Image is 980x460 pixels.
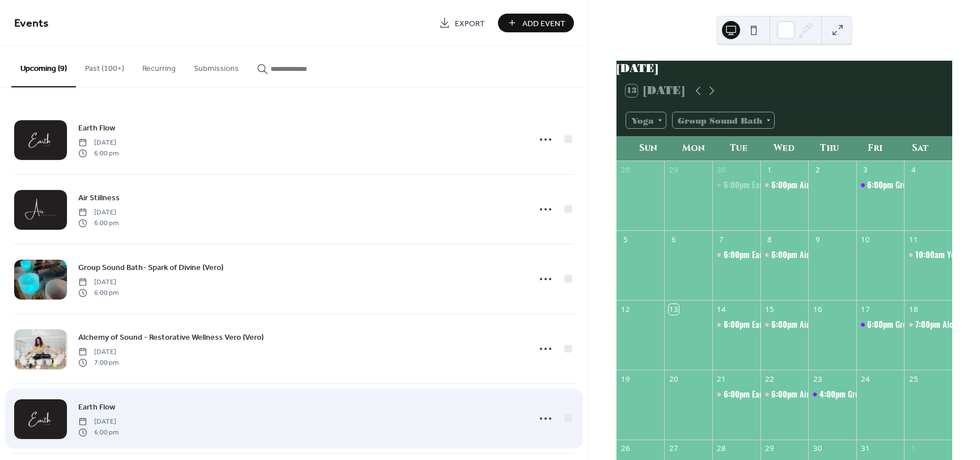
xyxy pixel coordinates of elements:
[812,374,822,384] div: 23
[78,262,223,274] span: Group Sound Bath- Spark of Divine (Vero)
[752,179,786,191] div: Earth Flow
[14,12,49,35] span: Events
[771,249,800,260] span: 6:00pm
[78,123,115,134] span: Earth Flow
[716,235,726,245] div: 7
[78,218,119,228] span: 6:00 pm
[671,136,716,161] div: Mon
[78,332,264,344] span: Alchemy of Sound - Restorative Wellness Vero (Vero)
[76,46,133,86] button: Past (100+)
[669,235,679,245] div: 6
[712,179,761,191] div: Earth Flow
[78,417,119,427] span: [DATE]
[752,389,786,400] div: Earth Flow
[898,136,943,161] div: Sat
[764,235,775,245] div: 8
[78,148,119,158] span: 6:00 pm
[812,165,822,175] div: 2
[498,14,574,32] button: Add Event
[860,235,871,245] div: 10
[724,249,752,260] span: 6:00pm
[716,444,726,454] div: 28
[856,319,905,330] div: Group Sound Bath- Spark of Divine (Vero)
[620,165,631,175] div: 28
[771,179,800,191] span: 6:00pm
[800,319,839,330] div: Air Stillness
[616,61,952,77] div: [DATE]
[867,319,895,330] span: 6:00pm
[915,319,943,330] span: 7:00pm
[764,165,775,175] div: 1
[761,319,809,330] div: Air Stillness
[909,444,919,454] div: 1
[455,18,485,29] span: Export
[620,374,631,384] div: 19
[712,319,761,330] div: Earth Flow
[669,304,679,314] div: 13
[909,374,919,384] div: 25
[716,136,762,161] div: Tue
[724,179,752,191] span: 6:00pm
[78,402,115,413] span: Earth Flow
[78,347,119,357] span: [DATE]
[626,136,671,161] div: Sun
[78,192,120,204] span: Air Stillness
[669,444,679,454] div: 27
[78,357,119,368] span: 7:00 pm
[430,14,493,32] a: Export
[78,138,119,148] span: [DATE]
[133,46,185,86] button: Recurring
[716,304,726,314] div: 14
[78,427,119,437] span: 6:00 pm
[860,165,871,175] div: 3
[669,165,679,175] div: 29
[771,319,800,330] span: 6:00pm
[185,46,248,86] button: Submissions
[716,374,726,384] div: 21
[712,249,761,260] div: Earth Flow
[909,165,919,175] div: 4
[867,179,895,191] span: 6:00pm
[78,191,120,204] a: Air Stillness
[904,249,952,260] div: Yoga for a Cause at the Ranch - Sound Bath - DONATION EVENT
[800,389,839,400] div: Air Stillness
[860,374,871,384] div: 24
[764,444,775,454] div: 29
[78,277,119,288] span: [DATE]
[852,136,898,161] div: Fri
[860,444,871,454] div: 31
[761,249,809,260] div: Air Stillness
[78,208,119,218] span: [DATE]
[78,288,119,298] span: 6:00 pm
[909,304,919,314] div: 18
[771,389,800,400] span: 6:00pm
[762,136,807,161] div: Wed
[78,331,264,344] a: Alchemy of Sound - Restorative Wellness Vero (Vero)
[909,235,919,245] div: 11
[724,389,752,400] span: 6:00pm
[860,304,871,314] div: 17
[761,179,809,191] div: Air Stillness
[915,249,947,260] span: 10:00am
[752,249,786,260] div: Earth Flow
[807,136,852,161] div: Thu
[808,389,856,400] div: Group Sound Bath- Quail Valley River Club (Vero) *Member Workshop*
[800,249,839,260] div: Air Stillness
[764,374,775,384] div: 22
[78,261,223,274] a: Group Sound Bath- Spark of Divine (Vero)
[620,235,631,245] div: 5
[761,389,809,400] div: Air Stillness
[716,165,726,175] div: 30
[812,235,822,245] div: 9
[812,444,822,454] div: 30
[904,319,952,330] div: Alchemy of Sound - Restorative Wellness Vero (Vero)
[820,389,848,400] span: 4:00pm
[522,18,565,29] span: Add Event
[712,389,761,400] div: Earth Flow
[620,304,631,314] div: 12
[669,374,679,384] div: 20
[752,319,786,330] div: Earth Flow
[620,444,631,454] div: 26
[724,319,752,330] span: 6:00pm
